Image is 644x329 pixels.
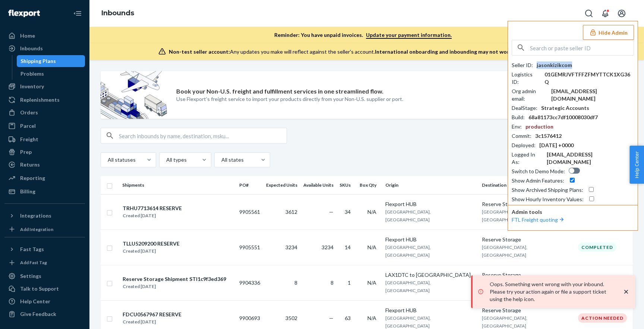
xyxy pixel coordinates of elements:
span: [GEOGRAPHIC_DATA], [GEOGRAPHIC_DATA] [385,280,431,293]
span: 63 [345,315,351,321]
div: Flexport HUB [385,200,476,208]
div: Any updates you make will reflect against the seller's account. [169,48,568,56]
div: Logistics ID : [512,71,541,86]
input: Search or paste seller ID [530,40,634,55]
span: 8 [294,279,297,286]
p: Admin tools [512,208,634,216]
span: International onboarding and inbounding may not work during impersonation. [375,48,568,55]
p: Oops. Something went wrong with your inbound. Please try your action again or file a support tick... [490,281,615,303]
div: Help Center [20,298,50,305]
input: All types [165,156,166,164]
p: Use Flexport’s freight service to import your products directly from your Non-U.S. supplier or port. [176,95,403,103]
a: FTL Freight quoting [512,216,565,223]
img: Flexport logo [8,10,40,17]
span: — [329,315,334,321]
div: [DATE] +0000 [539,142,574,149]
div: Reserve Storage [482,307,572,314]
span: N/A [367,244,376,250]
input: All statuses [107,156,108,164]
a: Settings [4,270,85,282]
div: Show Admin Features : [512,177,564,184]
th: Origin [382,176,479,194]
div: LAX1DTC to [GEOGRAPHIC_DATA] [385,271,476,279]
div: DealStage : [512,104,537,112]
span: N/A [367,315,376,321]
a: Inbounds [4,42,85,54]
div: Commit : [512,132,531,140]
button: Integrations [4,210,85,222]
div: Flexport HUB [385,236,476,243]
div: Replenishments [20,96,60,104]
a: Parcel [4,120,85,132]
span: N/A [367,209,376,215]
div: Prep [20,148,32,156]
div: Home [20,32,35,39]
div: Parcel [20,122,36,130]
div: Created [DATE] [123,318,181,326]
a: Home [4,30,85,42]
div: 68a81173cc7df10008030df7 [528,114,598,121]
div: Deployed : [512,142,536,149]
div: Switch to Demo Mode : [512,168,565,175]
span: 3234 [322,244,334,250]
p: Book your Non-U.S. freight and fulfillment services in one streamlined flow. [176,87,383,96]
th: PO# [236,176,263,194]
a: Inbounds [101,9,134,17]
a: Replenishments [4,94,85,106]
td: 9904336 [236,265,263,300]
div: Reserve Storage Shipment STI1c9f3ed369 [123,275,226,283]
button: Open Search Box [581,6,596,21]
p: Reminder: You have unpaid invoices. [274,31,452,39]
th: Box Qty [357,176,382,194]
button: Fast Tags [4,243,85,255]
th: Destination [479,176,575,194]
div: production [525,123,553,130]
span: 3612 [285,209,297,215]
div: Freight [20,136,38,143]
th: Expected Units [263,176,300,194]
div: Show Archived Shipping Plans : [512,186,583,194]
div: Reserve Storage [482,236,572,243]
div: FDCU0567967 RESERVE [123,311,181,318]
span: 14 [345,244,351,250]
span: [GEOGRAPHIC_DATA], [GEOGRAPHIC_DATA] [385,244,431,258]
a: Add Integration [4,225,85,234]
a: Billing [4,186,85,197]
div: Reserve Storage [482,200,572,208]
div: Give Feedback [20,310,56,318]
span: 3502 [285,315,297,321]
div: [EMAIL_ADDRESS][DOMAIN_NAME] [547,151,634,166]
a: Help Center [4,295,85,307]
div: Reserve Storage [482,271,572,279]
span: 8 [331,279,334,286]
div: Seller ID : [512,61,533,69]
span: Non-test seller account: [169,48,230,55]
div: Shipping Plans [20,57,56,65]
div: Show Hourly Inventory Values : [512,196,584,203]
button: Open notifications [598,6,613,21]
span: 3234 [285,244,297,250]
td: 9905551 [236,230,263,265]
div: Add Fast Tag [20,259,47,266]
div: TLLU5209200 RESERVE [123,240,180,247]
div: Talk to Support [20,285,59,292]
input: All states [221,156,221,164]
div: TRHU7713614 RESERVE [123,205,182,212]
a: Reporting [4,172,85,184]
a: Prep [4,146,85,158]
div: Strategic Accounts [541,104,589,112]
a: Inventory [4,80,85,92]
a: Add Fast Tag [4,258,85,268]
div: Returns [20,161,40,168]
a: Orders [4,107,85,118]
a: Shipping Plans [17,55,85,67]
span: [GEOGRAPHIC_DATA], [GEOGRAPHIC_DATA] [482,209,527,222]
div: 3c1576412 [535,132,562,140]
div: Orders [20,109,38,116]
th: Available Units [300,176,337,194]
ol: breadcrumbs [95,3,140,24]
a: Talk to Support [4,283,85,295]
button: Help Center [629,146,644,184]
button: Close Navigation [70,6,85,21]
